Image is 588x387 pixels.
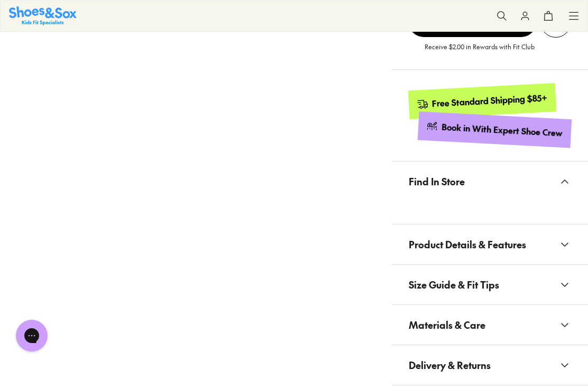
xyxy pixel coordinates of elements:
[9,6,77,25] a: Shoes & Sox
[11,316,53,355] iframe: Gorgias live chat messenger
[409,349,491,381] span: Delivery & Returns
[409,166,465,197] span: Find In Store
[409,229,526,260] span: Product Details & Features
[409,269,499,300] span: Size Guide & Fit Tips
[392,305,588,345] button: Materials & Care
[392,345,588,385] button: Delivery & Returns
[432,92,548,110] div: Free Standard Shipping $85+
[418,112,572,148] a: Book in With Expert Shoe Crew
[392,265,588,304] button: Size Guide & Fit Tips
[392,224,588,264] button: Product Details & Features
[425,42,535,61] p: Receive $2.00 in Rewards with Fit Club
[392,161,588,201] button: Find In Store
[408,83,556,119] a: Free Standard Shipping $85+
[9,6,77,25] img: SNS_Logo_Responsive.svg
[442,121,563,139] div: Book in With Expert Shoe Crew
[409,201,571,211] iframe: Find in Store
[409,309,485,340] span: Materials & Care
